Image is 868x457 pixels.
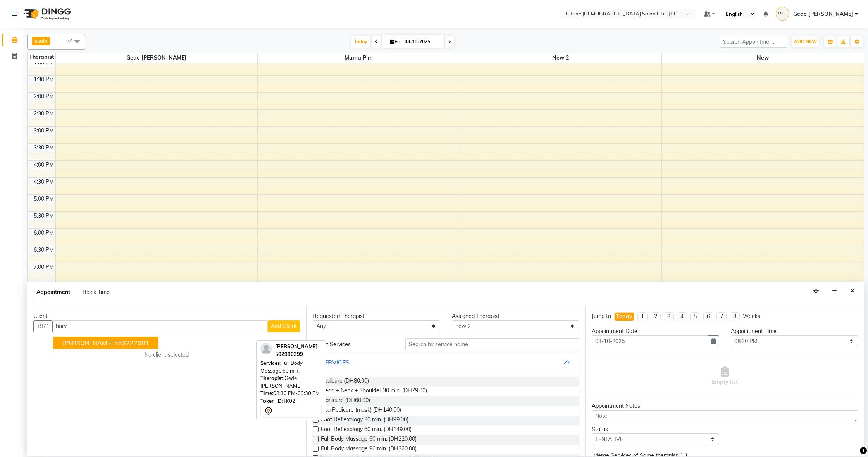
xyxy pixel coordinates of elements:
li: 1 [637,312,648,321]
div: 3:00 PM [32,127,55,135]
div: 1:30 PM [32,76,55,84]
button: SERVICES [316,355,576,369]
div: Requested Therapist [313,312,440,320]
div: Select Services [307,340,400,349]
input: Search Appointment [720,36,787,48]
span: [PERSON_NAME] [275,343,318,349]
div: 4:30 PM [32,178,55,186]
div: 7:00 PM [32,263,55,271]
li: 3 [664,312,674,321]
span: [PERSON_NAME] [63,339,113,347]
div: 2:30 PM [32,110,55,118]
span: +4 [67,37,79,43]
div: Appointment Date [592,327,719,335]
div: 4:00 PM [32,161,55,169]
button: ADD NEW [792,36,819,47]
div: Therapist [28,53,55,61]
div: 7:30 PM [32,280,55,288]
div: Weeks [743,312,760,320]
div: 6:00 PM [32,229,55,237]
span: Today [351,36,370,48]
input: Search by service name [405,338,579,350]
li: 5 [690,312,700,321]
span: Full Body Massage 60 min. (DH220.00) [321,435,417,445]
div: TK02 [260,397,322,405]
span: new 2 [460,53,662,63]
span: Full Body Massage 90 min. (DH320.00) [321,445,417,454]
div: 6:30 PM [32,246,55,254]
input: Search by Name/Mobile/Email/Code [52,320,268,332]
div: Client [33,312,300,320]
li: 4 [677,312,687,321]
span: ADD NEW [794,39,817,45]
li: 6 [703,312,713,321]
div: 2:00 PM [32,93,55,101]
span: Token ID: [260,398,283,404]
span: Manicure (DH60.00) [321,396,370,406]
div: Appointment Notes [592,402,858,410]
span: Add Client [271,323,297,330]
span: asal [34,38,44,44]
span: Head + Neck + Shoulder 30 min. (DH79.00) [321,387,427,396]
div: Jump to [592,312,611,320]
div: Assigned Therapist [452,312,579,320]
input: 2025-10-03 [402,36,441,48]
span: Empty list [712,366,738,386]
span: Appointment [33,285,73,299]
li: 8 [730,312,740,321]
button: +971 [33,320,53,332]
span: Foot Reflexology 30 min. (DH99.00) [321,416,408,425]
span: Full Body Massage 60 min. [260,360,303,374]
span: Block Time [83,289,110,296]
li: 7 [716,312,727,321]
span: Gede [PERSON_NAME] [56,53,258,63]
span: Fri [388,39,402,45]
ngb-highlight: 553222081 [114,339,149,347]
div: Appointment Time [731,327,858,335]
img: profile [260,343,272,354]
span: Therapist: [260,375,284,381]
div: Status [592,425,719,433]
span: Services: [260,360,281,366]
div: SERVICES [320,357,350,367]
div: 502990399 [275,350,318,358]
span: Spa Pedicure (mask) (DH140.00) [321,406,401,416]
span: Pedicure (DH80.00) [321,377,369,387]
div: Gede [PERSON_NAME] [260,375,322,390]
button: Add Client [268,320,300,332]
span: new [662,53,864,63]
a: x [44,38,48,44]
div: Today [616,313,632,321]
span: Time: [260,390,273,396]
img: logo [20,3,73,25]
input: yyyy-mm-dd [592,335,708,347]
div: 08:30 PM-09:30 PM [260,390,322,397]
li: 2 [651,312,661,321]
span: Mama Pim [258,53,460,63]
button: Close [847,285,858,297]
div: 5:30 PM [32,212,55,220]
div: No client selected [52,351,281,359]
div: 3:30 PM [32,144,55,152]
div: 5:00 PM [32,195,55,203]
span: Foot Reflexology 60 min. (DH149.00) [321,425,412,435]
